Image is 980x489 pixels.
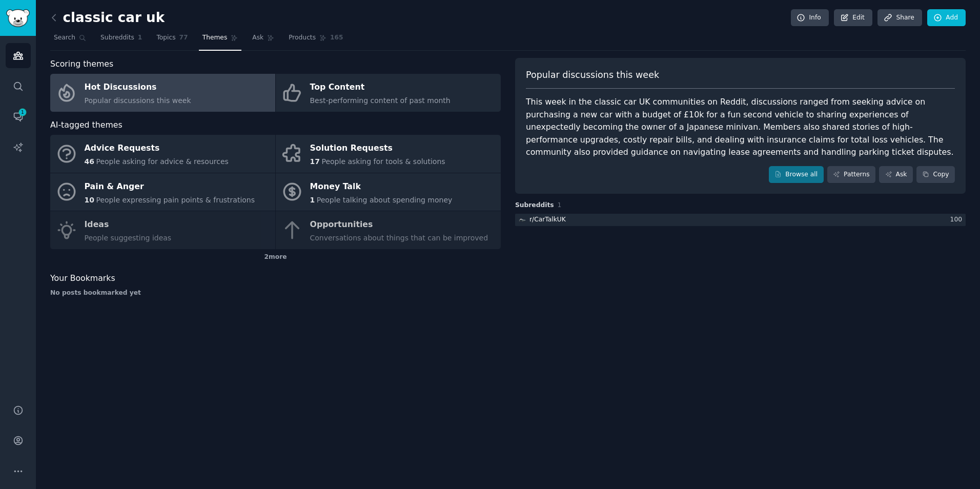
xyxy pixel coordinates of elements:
span: Subreddits [515,201,554,210]
a: Add [927,9,966,27]
span: Best-performing content of past month [310,96,451,105]
span: 165 [330,33,343,43]
div: Hot Discussions [85,79,191,96]
div: 100 [950,215,966,225]
a: Browse all [769,166,824,184]
a: Info [791,9,829,27]
span: People asking for tools & solutions [321,157,445,166]
a: Solution Requests17People asking for tools & solutions [276,135,501,173]
a: Pain & Anger10People expressing pain points & frustrations [50,173,275,211]
a: Edit [834,9,872,27]
a: Topics77 [153,30,191,51]
a: 1 [6,104,31,129]
span: Your Bookmarks [50,272,115,285]
span: Subreddits [100,33,134,43]
span: 1 [138,33,142,43]
span: Products [289,33,316,43]
span: Popular discussions this week [85,96,191,105]
span: Ask [252,33,263,43]
span: Themes [202,33,228,43]
div: Top Content [310,79,451,96]
a: Share [877,9,922,27]
a: Products165 [285,30,346,51]
span: People asking for advice & resources [96,157,228,166]
span: Topics [156,33,175,43]
span: 1 [18,109,27,116]
span: 77 [179,33,188,43]
span: Popular discussions this week [526,69,659,81]
span: People expressing pain points & frustrations [96,196,255,204]
h2: classic car uk [50,10,165,26]
span: AI-tagged themes [50,119,122,132]
a: Ask [249,30,278,51]
span: Scoring themes [50,58,113,71]
a: Patterns [827,166,875,184]
span: 1 [310,196,315,204]
span: 46 [85,157,94,166]
a: Hot DiscussionsPopular discussions this week [50,74,275,112]
a: Subreddits1 [97,30,146,51]
span: People talking about spending money [317,196,453,204]
div: Pain & Anger [85,178,255,195]
a: Top ContentBest-performing content of past month [276,74,501,112]
a: CarTalkUKr/CarTalkUK100 [515,214,966,227]
div: Solution Requests [310,140,445,157]
a: Themes [199,30,242,51]
img: GummySearch logo [6,9,30,27]
div: 2 more [50,249,501,266]
span: 10 [85,196,94,204]
div: r/ CarTalkUK [529,215,566,225]
div: No posts bookmarked yet [50,289,501,298]
button: Copy [916,166,955,184]
span: 1 [558,201,562,209]
a: Advice Requests46People asking for advice & resources [50,135,275,173]
span: 17 [310,157,320,166]
div: Money Talk [310,178,453,195]
a: Money Talk1People talking about spending money [276,173,501,211]
span: Search [54,33,75,43]
div: This week in the classic car UK communities on Reddit, discussions ranged from seeking advice on ... [526,96,955,159]
a: Search [50,30,90,51]
div: Advice Requests [85,140,229,157]
a: Ask [879,166,913,184]
img: CarTalkUK [519,216,526,223]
